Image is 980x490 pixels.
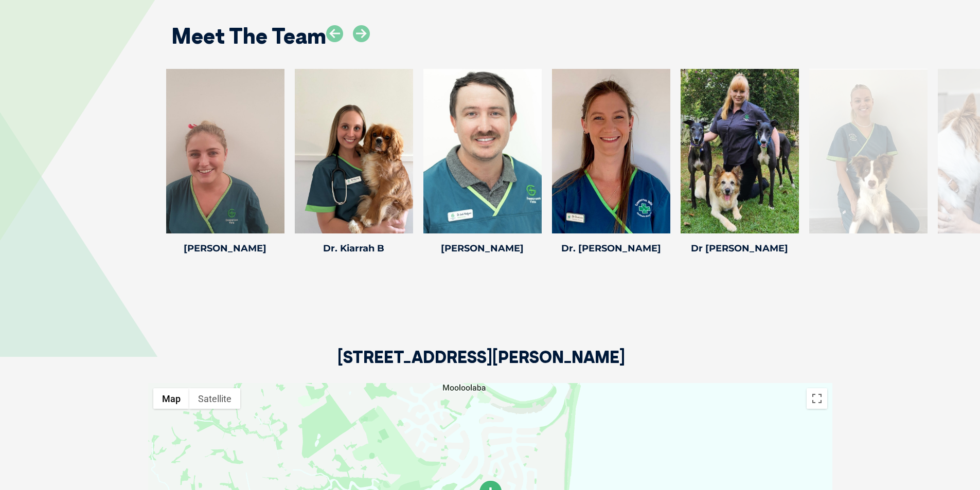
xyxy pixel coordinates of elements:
h4: [PERSON_NAME] [423,244,542,253]
button: Toggle fullscreen view [807,388,827,409]
h2: Meet The Team [171,25,326,47]
h4: Dr. Kiarrah B [295,244,413,253]
button: Show satellite imagery [189,388,240,409]
h4: Dr [PERSON_NAME] [681,244,799,253]
h2: [STREET_ADDRESS][PERSON_NAME] [337,349,625,383]
h4: Dr. [PERSON_NAME] [552,244,670,253]
button: Show street map [153,388,189,409]
h4: [PERSON_NAME] [166,244,284,253]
